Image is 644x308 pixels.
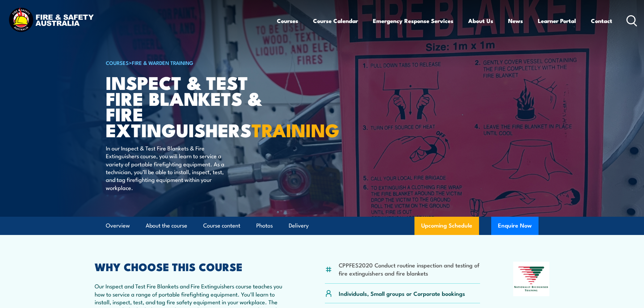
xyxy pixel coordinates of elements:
[95,262,292,271] h2: WHY CHOOSE THIS COURSE
[373,12,453,30] a: Emergency Response Services
[132,59,193,66] a: Fire & Warden Training
[106,58,273,67] h6: >
[146,217,187,235] a: About the course
[106,217,130,235] a: Overview
[256,217,273,235] a: Photos
[106,59,129,66] a: COURSES
[106,74,273,138] h1: Inspect & Test Fire Blankets & Fire Extinguishers
[538,12,576,30] a: Learner Portal
[289,217,309,235] a: Delivery
[106,144,229,191] p: In our Inspect & Test Fire Blankets & Fire Extinguishers course, you will learn to service a vari...
[414,217,479,235] a: Upcoming Schedule
[203,217,240,235] a: Course content
[468,12,493,30] a: About Us
[252,115,339,143] strong: TRAINING
[277,12,298,30] a: Courses
[339,261,480,277] li: CPPFES2020 Conduct routine inspection and testing of fire extinguishers and fire blankets
[591,12,612,30] a: Contact
[339,289,465,297] p: Individuals, Small groups or Corporate bookings
[491,217,539,235] button: Enquire Now
[313,12,358,30] a: Course Calendar
[508,12,523,30] a: News
[513,262,550,296] img: Nationally Recognised Training logo.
